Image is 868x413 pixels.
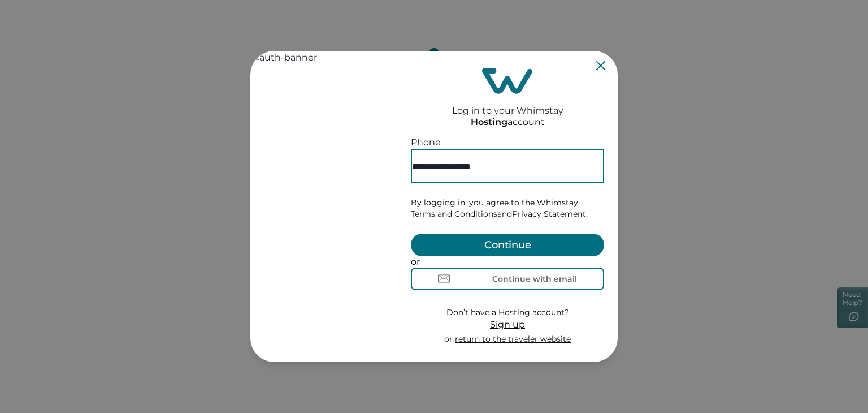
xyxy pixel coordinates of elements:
[411,209,497,219] a: Terms and Conditions
[444,334,571,345] p: or
[452,94,563,116] h2: Log in to your Whimstay
[411,268,604,290] button: Continue with email
[411,136,604,149] div: Phone
[444,307,571,319] p: Don’t have a Hosting account?
[482,68,533,94] img: login-logo
[411,197,604,220] p: By logging in, you agree to the Whimstay and
[411,234,604,256] button: Continue
[492,274,577,283] div: Continue with email
[471,117,545,128] p: account
[490,319,525,330] span: Sign up
[411,256,604,268] p: or
[512,209,588,219] a: Privacy Statement.
[596,61,605,70] button: Close
[455,334,571,344] a: return to the traveler website
[250,51,397,362] img: auth-banner
[471,117,507,128] p: Hosting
